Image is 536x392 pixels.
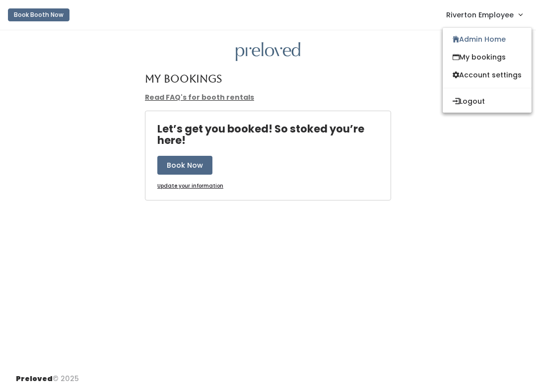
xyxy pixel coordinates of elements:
[157,183,223,190] a: Update your information
[16,366,79,384] div: © 2025
[443,92,532,110] button: Logout
[236,42,300,62] img: preloved logo
[443,30,532,48] a: Admin Home
[443,48,532,66] a: My bookings
[8,4,69,26] a: Book Booth Now
[145,92,254,102] a: Read FAQ's for booth rentals
[436,4,532,25] a: Riverton Employee
[443,66,532,84] a: Account settings
[16,374,53,384] span: Preloved
[145,73,222,84] h4: My Bookings
[157,123,391,146] h4: Let’s get you booked! So stoked you’re here!
[157,182,223,190] u: Update your information
[157,156,212,175] button: Book Now
[8,8,69,21] button: Book Booth Now
[446,9,514,20] span: Riverton Employee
